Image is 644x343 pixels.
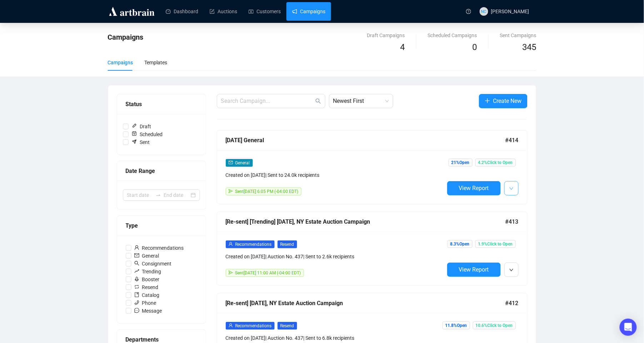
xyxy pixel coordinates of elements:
[226,334,444,342] div: Created on [DATE] | Auction No. 437 | Sent to 6.8k recipients
[134,300,139,305] span: phone
[131,307,165,315] span: Message
[473,42,477,52] span: 0
[131,291,163,299] span: Catalog
[129,130,166,138] span: Scheduled
[475,240,516,248] span: 1.9% Click to Open
[485,98,490,104] span: plus
[235,189,299,194] span: Sent [DATE] 6:05 PM (-04:00 EDT)
[217,212,528,286] a: [Re-sent] [Trending] [DATE], NY Estate Auction Campaign#413userRecommendationsResendCreated on [D...
[127,191,153,199] input: Start date
[126,221,197,230] div: Type
[226,253,444,260] div: Created on [DATE] | Auction No. 437 | Sent to 2.6k recipients
[126,166,197,175] div: Date Range
[226,171,444,179] div: Created on [DATE] | Sent to 24.0k recipients
[226,217,505,226] div: [Re-sent] [Trending] [DATE], NY Estate Auction Campaign
[443,322,470,329] span: 11.8% Open
[500,31,536,39] div: Sent Campaigns
[108,59,133,66] div: Campaigns
[155,192,161,198] span: to
[523,42,536,52] span: 345
[448,240,473,248] span: 8.3% Open
[447,181,501,195] button: View Report
[229,323,233,328] span: user
[129,123,154,130] span: Draft
[620,319,637,336] div: Open Intercom Messenger
[131,283,161,291] span: Resend
[235,160,250,165] span: General
[473,322,516,329] span: 10.6% Click to Open
[235,242,272,247] span: Recommendations
[249,2,281,21] a: Customers
[131,244,187,252] span: Recommendations
[134,292,139,297] span: book
[229,242,233,246] span: user
[131,275,163,283] span: Booster
[134,308,139,313] span: message
[129,138,153,146] span: Sent
[131,268,164,275] span: Trending
[134,261,139,266] span: search
[315,98,321,104] span: search
[131,252,162,260] span: General
[229,189,233,193] span: send
[145,59,168,66] div: Templates
[278,322,297,330] span: Resend
[333,94,389,108] span: Newest First
[164,191,189,199] input: End date
[466,9,471,14] span: question-circle
[134,245,139,250] span: user
[493,96,522,105] span: Create New
[131,299,159,307] span: Phone
[166,2,198,21] a: Dashboard
[235,270,301,275] span: Sent [DATE] 11:00 AM (-04:00 EDT)
[210,2,237,21] a: Auctions
[217,130,528,204] a: [DATE] General#414mailGeneralCreated on [DATE]| Sent to 24.0k recipientssendSent[DATE] 6:05 PM (-...
[292,2,325,21] a: Campaigns
[126,100,197,109] div: Status
[400,42,405,52] span: 4
[459,185,489,192] span: View Report
[509,268,514,272] span: down
[491,9,529,14] span: [PERSON_NAME]
[229,160,233,165] span: mail
[428,31,477,39] div: Scheduled Campaigns
[134,253,139,258] span: mail
[226,136,505,145] div: [DATE] General
[226,299,505,308] div: [Re-sent] [DATE], NY Estate Auction Campaign
[131,260,175,268] span: Consignment
[235,323,272,328] span: Recommendations
[134,277,139,282] span: rocket
[155,192,161,198] span: swap-right
[447,263,501,277] button: View Report
[479,94,528,108] button: Create New
[505,217,519,226] span: #413
[449,159,473,166] span: 21% Open
[505,136,519,145] span: #414
[475,159,516,166] span: 4.2% Click to Open
[278,240,297,248] span: Resend
[134,269,139,274] span: rise
[481,8,487,15] span: NC
[367,31,405,39] div: Draft Campaigns
[108,6,156,17] img: logo
[459,266,489,273] span: View Report
[134,284,139,289] span: retweet
[509,187,514,191] span: down
[505,299,519,308] span: #412
[108,33,144,41] span: Campaigns
[221,97,314,105] input: Search Campaign...
[229,270,233,275] span: send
